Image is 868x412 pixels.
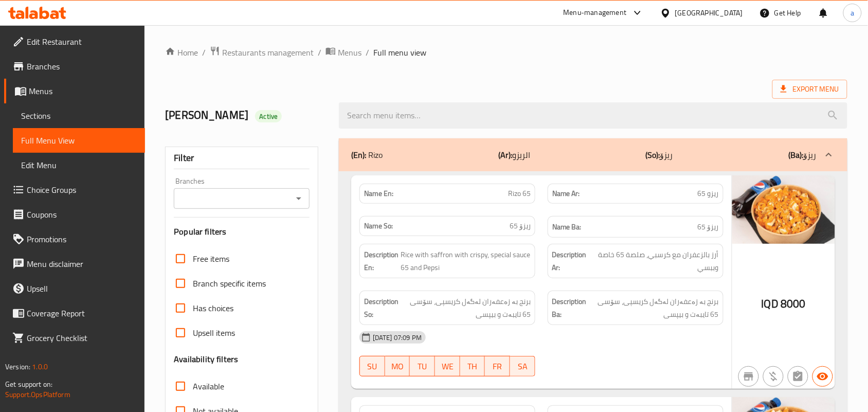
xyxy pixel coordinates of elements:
[788,366,808,387] button: Not has choices
[498,147,512,163] b: (Ar):
[325,46,361,59] a: Menus
[5,378,52,391] span: Get support on:
[385,356,410,377] button: MO
[364,295,399,320] strong: Description So:
[593,248,719,274] span: أرز بالزعفران مع كرسبي، صلصة 65 خاصة وببسي
[174,353,238,365] h3: Availability filters
[255,112,282,121] span: Active
[675,7,743,19] div: [GEOGRAPHIC_DATA]
[410,356,435,377] button: TU
[165,46,198,59] a: Home
[4,276,145,301] a: Upsell
[13,153,145,177] a: Edit Menu
[414,359,431,374] span: TU
[4,202,145,227] a: Coupons
[318,46,321,59] li: /
[772,80,847,99] span: Export Menu
[27,35,137,48] span: Edit Restaurant
[369,333,426,343] span: [DATE] 07:09 PM
[564,7,627,19] div: Menu-management
[222,46,314,59] span: Restaurants management
[359,356,385,377] button: SU
[789,149,817,161] p: ریزۆ
[193,302,233,314] span: Has choices
[489,359,506,374] span: FR
[174,226,310,238] h3: Popular filters
[339,138,847,171] div: (En): Rizo(Ar):الريزو(So):ریزۆ(Ba):ریزۆ
[351,147,366,163] b: (En):
[21,110,137,122] span: Sections
[193,277,266,290] span: Branch specific items
[165,108,327,123] h2: [PERSON_NAME]
[27,60,137,73] span: Branches
[4,177,145,202] a: Choice Groups
[364,248,399,274] strong: Description En:
[373,46,426,59] span: Full menu view
[21,159,137,171] span: Edit Menu
[366,46,369,59] li: /
[646,149,673,161] p: ریزۆ
[762,294,779,314] span: IQD
[460,356,485,377] button: TH
[4,29,145,54] a: Edit Restaurant
[338,46,361,59] span: Menus
[732,175,835,244] img: %D8%B1%D9%8A%D8%B2%D9%88_65638958065821102993.jpg
[552,248,591,274] strong: Description Ar:
[514,359,531,374] span: SA
[552,188,580,199] strong: Name Ar:
[763,366,784,387] button: Purchased item
[27,282,137,295] span: Upsell
[202,46,206,59] li: /
[5,360,30,373] span: Version:
[4,252,145,276] a: Menu disclaimer
[364,188,393,199] strong: Name En:
[464,359,481,374] span: TH
[13,103,145,128] a: Sections
[552,295,587,320] strong: Description Ba:
[435,356,460,377] button: WE
[4,54,145,79] a: Branches
[364,221,393,231] strong: Name So:
[851,7,854,19] span: a
[27,184,137,196] span: Choice Groups
[4,326,145,350] a: Grocery Checklist
[698,188,719,199] span: ريزو 65
[193,380,224,392] span: Available
[4,79,145,103] a: Menus
[589,295,719,320] span: برنج بە زەعفەران لەگەل کریسپی، سۆسی 65 تایبەت و بیپسی
[485,356,510,377] button: FR
[738,366,759,387] button: Not branch specific item
[255,110,282,122] div: Active
[498,149,530,161] p: الريزو
[510,356,535,377] button: SA
[339,102,847,129] input: search
[210,46,314,59] a: Restaurants management
[812,366,833,387] button: Available
[292,191,306,206] button: Open
[27,258,137,270] span: Menu disclaimer
[389,359,406,374] span: MO
[4,301,145,326] a: Coverage Report
[781,83,839,96] span: Export Menu
[27,208,137,221] span: Coupons
[13,128,145,153] a: Full Menu View
[552,221,582,234] strong: Name Ba:
[165,46,847,59] nav: breadcrumb
[364,359,381,374] span: SU
[5,388,70,401] a: Support.OpsPlatform
[27,332,137,344] span: Grocery Checklist
[29,85,137,97] span: Menus
[351,149,383,161] p: Rizo
[781,294,806,314] span: 8000
[193,327,235,339] span: Upsell items
[174,147,310,169] div: Filter
[27,307,137,319] span: Coverage Report
[193,253,229,265] span: Free items
[27,233,137,245] span: Promotions
[510,221,531,231] span: ریزۆ 65
[401,295,531,320] span: برنج بە زەعفەران لەگەل کریسپی، سۆسی 65 تایبەت و بیپسی
[32,360,48,373] span: 1.0.0
[508,188,531,199] span: Rizo 65
[21,134,137,147] span: Full Menu View
[789,147,804,163] b: (Ba):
